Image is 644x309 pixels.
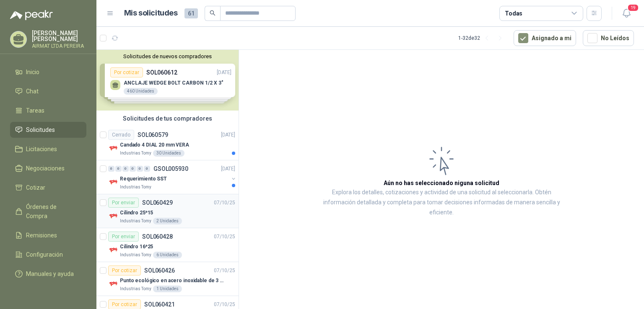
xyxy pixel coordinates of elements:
[214,199,235,207] p: 07/10/25
[108,166,114,172] div: 0
[184,8,198,18] span: 61
[26,67,39,77] span: Inicio
[120,218,151,224] p: Industrias Tomy
[120,277,224,285] p: Punto ecológico en acero inoxidable de 3 puestos, con capacidad para 53 Litros por cada división.
[32,30,86,42] p: [PERSON_NAME] [PERSON_NAME]
[120,209,153,217] p: Cilindro 25*15
[10,266,86,282] a: Manuales y ayuda
[10,122,86,138] a: Solicitudes
[26,231,57,240] span: Remisiones
[108,130,134,140] div: Cerrado
[627,4,639,12] span: 19
[108,279,118,289] img: Company Logo
[214,267,235,275] p: 07/10/25
[26,183,45,192] span: Cotizar
[120,252,151,258] p: Industrias Tomy
[130,166,136,172] div: 0
[10,247,86,263] a: Configuración
[10,103,86,118] a: Tareas
[221,131,235,139] p: [DATE]
[26,106,44,115] span: Tareas
[120,243,153,251] p: Cilindro 16*25
[221,165,235,173] p: [DATE]
[26,269,74,278] span: Manuales y ayuda
[583,30,634,46] button: No Leídos
[10,199,86,224] a: Órdenes de Compra
[108,198,139,208] div: Por enviar
[214,233,235,241] p: 07/10/25
[514,30,576,46] button: Asignado a mi
[100,53,235,59] button: Solicitudes de nuevos compradores
[214,301,235,309] p: 07/10/25
[153,252,182,258] div: 6 Unidades
[153,286,182,292] div: 1 Unidades
[26,250,63,259] span: Configuración
[458,31,507,45] div: 1 - 32 de 32
[96,228,239,262] a: Por enviarSOL06042807/10/25 Company LogoCilindro 16*25Industrias Tomy6 Unidades
[26,164,65,173] span: Negociaciones
[142,200,173,206] p: SOL060429
[108,211,118,221] img: Company Logo
[108,177,118,187] img: Company Logo
[108,164,237,191] a: 0 0 0 0 0 0 GSOL005930[DATE] Company LogoRequerimiento SSTIndustrias Tomy
[144,268,175,273] p: SOL060426
[138,132,168,138] p: SOL060579
[144,166,150,172] div: 0
[32,44,86,49] p: AIRMAT LTDA PEREIRA
[505,9,522,18] div: Todas
[137,166,143,172] div: 0
[153,218,182,224] div: 2 Unidades
[108,232,139,242] div: Por enviar
[96,111,239,126] div: Solicitudes de tus compradores
[144,301,175,307] p: SOL060421
[26,125,55,134] span: Solicitudes
[10,141,86,157] a: Licitaciones
[210,10,216,16] span: search
[323,188,560,218] p: Explora los detalles, cotizaciones y actividad de una solicitud al seleccionarla. Obtén informaci...
[26,202,78,221] span: Órdenes de Compra
[10,83,86,99] a: Chat
[108,245,118,255] img: Company Logo
[120,150,151,157] p: Industrias Tomy
[619,6,634,21] button: 19
[26,87,39,96] span: Chat
[10,10,53,20] img: Logo peakr
[96,262,239,296] a: Por cotizarSOL06042607/10/25 Company LogoPunto ecológico en acero inoxidable de 3 puestos, con ca...
[26,144,57,154] span: Licitaciones
[384,178,499,188] h3: Aún no has seleccionado niguna solicitud
[96,50,239,111] div: Solicitudes de nuevos compradoresPor cotizarSOL060612[DATE] ANCLAJE WEDGE BOLT CARBON 1/2 X 3"460...
[10,227,86,243] a: Remisiones
[115,166,122,172] div: 0
[120,184,151,191] p: Industrias Tomy
[108,265,141,276] div: Por cotizar
[142,234,173,239] p: SOL060428
[96,194,239,228] a: Por enviarSOL06042907/10/25 Company LogoCilindro 25*15Industrias Tomy2 Unidades
[153,166,188,172] p: GSOL005930
[120,141,189,149] p: Candado 4 DIAL 20 mm VERA
[122,166,129,172] div: 0
[10,180,86,196] a: Cotizar
[10,64,86,80] a: Inicio
[153,150,184,157] div: 30 Unidades
[120,175,167,183] p: Requerimiento SST
[10,160,86,176] a: Negociaciones
[120,286,151,292] p: Industrias Tomy
[108,143,118,153] img: Company Logo
[124,7,178,19] h1: Mis solicitudes
[96,126,239,160] a: CerradoSOL060579[DATE] Company LogoCandado 4 DIAL 20 mm VERAIndustrias Tomy30 Unidades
